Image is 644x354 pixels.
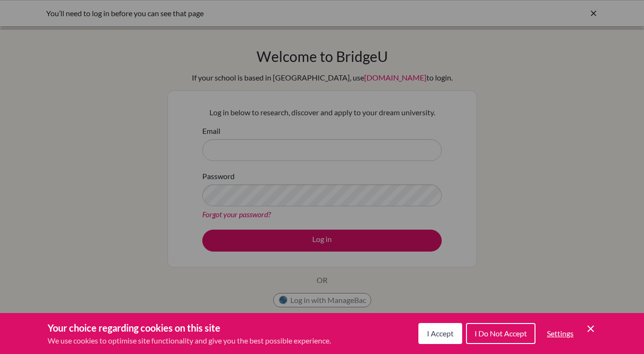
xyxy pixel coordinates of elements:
[585,323,596,334] button: Save and close
[475,329,527,338] span: I Do Not Accept
[48,335,331,346] p: We use cookies to optimise site functionality and give you the best possible experience.
[539,324,581,343] button: Settings
[547,329,574,338] span: Settings
[418,323,462,344] button: I Accept
[427,329,454,338] span: I Accept
[48,321,331,335] h3: Your choice regarding cookies on this site
[466,323,535,344] button: I Do Not Accept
